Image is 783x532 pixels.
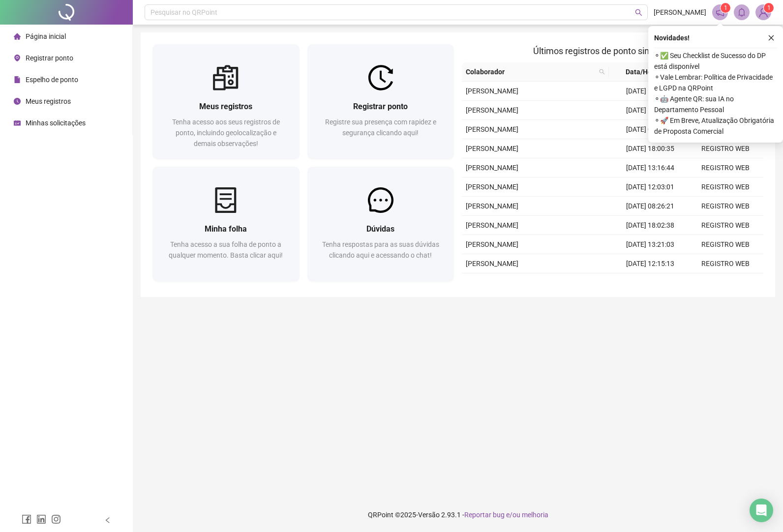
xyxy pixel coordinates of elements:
span: left [104,517,111,524]
span: ⚬ ✅ Seu Checklist de Sucesso do DP está disponível [654,50,777,72]
span: Espelho de ponto [26,76,78,84]
span: [PERSON_NAME] [466,164,518,172]
span: Versão [418,511,440,519]
sup: 1 [721,3,730,13]
span: Colaborador [466,66,595,77]
span: search [597,64,607,79]
td: [DATE] 13:16:44 [613,158,688,177]
span: facebook [22,514,31,524]
span: instagram [51,514,61,524]
td: REGISTRO WEB [688,254,763,273]
span: Página inicial [26,32,66,40]
span: Dúvidas [366,224,394,234]
span: search [599,69,605,75]
span: Registre sua presença com rapidez e segurança clicando aqui! [325,118,436,137]
span: [PERSON_NAME] [466,202,518,210]
span: Meus registros [199,102,252,111]
span: ⚬ Vale Lembrar: Política de Privacidade e LGPD na QRPoint [654,72,777,93]
a: DúvidasTenha respostas para as suas dúvidas clicando aqui e acessando o chat! [307,167,454,281]
span: bell [737,8,746,17]
td: REGISTRO WEB [688,177,763,197]
div: Open Intercom Messenger [750,499,773,522]
a: Meus registrosTenha acesso aos seus registros de ponto, incluindo geolocalização e demais observa... [152,44,300,159]
span: notification [716,8,724,17]
span: [PERSON_NAME] [466,260,518,267]
span: 1 [767,4,771,11]
span: search [635,9,642,16]
td: REGISTRO WEB [688,216,763,235]
span: Tenha respostas para as suas dúvidas clicando aqui e acessando o chat! [322,240,439,259]
span: ⚬ 🚀 Em Breve, Atualização Obrigatória de Proposta Comercial [654,115,777,137]
td: REGISTRO WEB [688,197,763,216]
span: Registrar ponto [353,102,408,111]
span: ⚬ 🤖 Agente QR: sua IA no Departamento Pessoal [654,93,777,115]
span: [PERSON_NAME] [466,87,518,95]
span: close [768,34,775,41]
span: [PERSON_NAME] [654,7,706,18]
span: clock-circle [14,98,21,105]
td: [DATE] 12:15:13 [613,254,688,273]
th: Data/Hora [609,62,683,82]
img: 87487 [756,5,771,20]
td: [DATE] 13:13:15 [613,82,688,101]
span: [PERSON_NAME] [466,221,518,229]
span: Minha folha [205,224,247,234]
span: linkedin [36,514,46,524]
span: Registrar ponto [26,54,73,62]
span: Minhas solicitações [26,119,86,127]
td: [DATE] 08:13:10 [613,273,688,293]
td: [DATE] 13:21:03 [613,235,688,254]
td: REGISTRO WEB [688,139,763,158]
span: home [14,33,21,40]
span: Reportar bug e/ou melhoria [464,511,548,519]
span: file [14,76,21,83]
a: Registrar pontoRegistre sua presença com rapidez e segurança clicando aqui! [307,44,454,159]
span: [PERSON_NAME] [466,106,518,114]
td: REGISTRO WEB [688,158,763,177]
span: Novidades ! [654,32,690,43]
td: [DATE] 12:11:51 [613,101,688,120]
td: [DATE] 12:03:01 [613,177,688,197]
span: [PERSON_NAME] [466,183,518,191]
span: 1 [724,4,727,11]
td: REGISTRO WEB [688,235,763,254]
span: schedule [14,119,21,126]
span: [PERSON_NAME] [466,240,518,248]
span: environment [14,55,21,61]
td: REGISTRO WEB [688,273,763,293]
td: [DATE] 08:26:21 [613,197,688,216]
td: [DATE] 18:02:38 [613,216,688,235]
td: [DATE] 18:00:35 [613,139,688,158]
span: Meus registros [26,97,71,105]
td: [DATE] 08:13:36 [613,120,688,139]
span: [PERSON_NAME] [466,145,518,152]
span: Data/Hora [613,66,671,77]
span: [PERSON_NAME] [466,125,518,133]
span: Tenha acesso aos seus registros de ponto, incluindo geolocalização e demais observações! [172,118,280,148]
span: Últimos registros de ponto sincronizados [533,46,692,56]
sup: Atualize o seu contato no menu Meus Dados [764,3,774,13]
a: Minha folhaTenha acesso a sua folha de ponto a qualquer momento. Basta clicar aqui! [152,167,300,281]
span: Tenha acesso a sua folha de ponto a qualquer momento. Basta clicar aqui! [169,240,283,259]
footer: QRPoint © 2025 - 2.93.1 - [133,498,783,532]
